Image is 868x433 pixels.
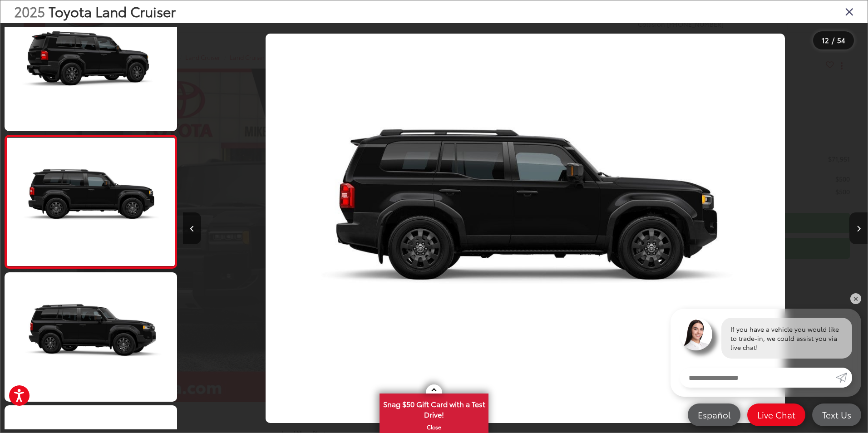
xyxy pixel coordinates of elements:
[818,409,856,420] span: Text Us
[849,212,868,244] button: Next image
[836,368,852,388] a: Submit
[5,138,176,266] img: 2025 Toyota Land Cruiser Land Cruiser
[680,318,712,350] img: Agent profile photo
[49,1,176,21] span: Toyota Land Cruiser
[822,35,829,45] span: 12
[3,271,179,403] img: 2025 Toyota Land Cruiser Land Cruiser
[721,318,852,359] div: If you have a vehicle you would like to trade-in, we could assist you via live chat!
[183,212,201,244] button: Previous image
[753,409,800,420] span: Live Chat
[693,409,735,420] span: Español
[3,0,179,133] img: 2025 Toyota Land Cruiser Land Cruiser
[380,394,488,422] span: Snag $50 Gift Card with a Test Drive!
[831,37,835,44] span: /
[812,403,861,426] a: Text Us
[266,34,785,423] img: 2025 Toyota Land Cruiser Land Cruiser
[680,368,836,388] input: Enter your message
[688,403,740,426] a: Español
[747,403,805,426] a: Live Chat
[183,34,868,423] div: 2025 Toyota Land Cruiser Land Cruiser 11
[837,35,845,45] span: 54
[845,5,854,17] i: Close gallery
[14,1,45,21] span: 2025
